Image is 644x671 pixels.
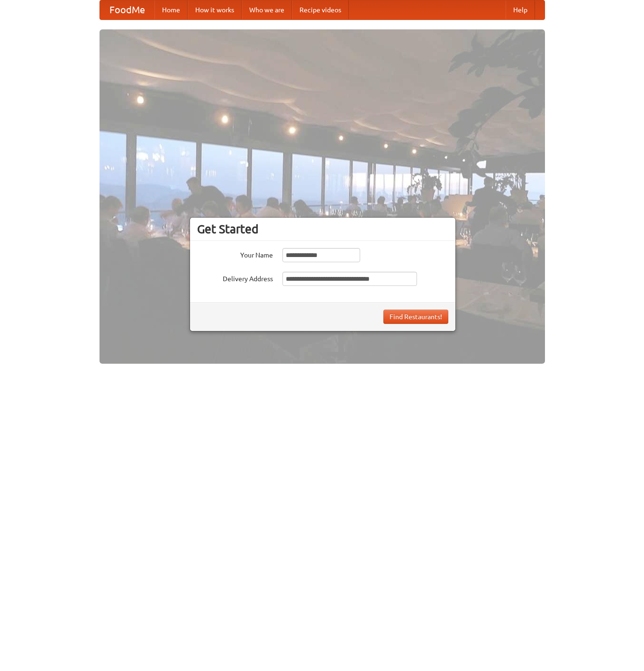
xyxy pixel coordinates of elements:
label: Delivery Address [197,272,273,284]
a: FoodMe [100,0,154,19]
a: Who we are [242,0,292,19]
a: Recipe videos [292,0,349,19]
a: Home [154,0,188,19]
h3: Get Started [197,222,448,236]
a: Help [506,0,535,19]
label: Your Name [197,248,273,260]
a: How it works [188,0,242,19]
button: Find Restaurants! [383,310,448,324]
